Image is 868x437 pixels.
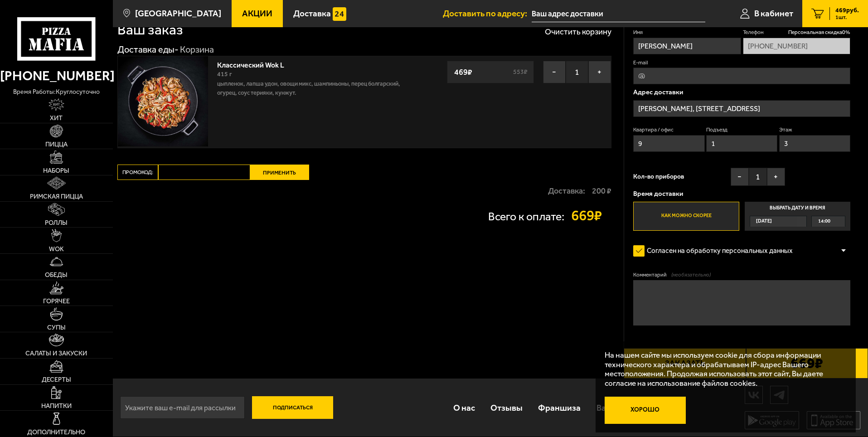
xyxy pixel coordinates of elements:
button: Подписаться [252,396,334,419]
span: [GEOGRAPHIC_DATA] [135,9,221,18]
span: Персональная скидка 0 % [788,29,850,36]
div: Корзина [180,44,214,56]
button: − [731,168,749,186]
span: Пицца [45,141,68,147]
label: Имя [633,29,741,36]
a: Классический Wok L [217,58,293,69]
label: Комментарий [633,271,850,279]
span: 14:00 [818,216,830,227]
strong: 200 ₽ [592,187,611,195]
span: 415 г [217,70,232,78]
input: @ [633,68,850,84]
a: Доставка еды- [117,44,179,55]
span: Доставка [293,9,331,18]
s: 553 ₽ [512,69,529,75]
span: 1 [566,61,588,83]
span: Салаты и закуски [25,350,87,356]
span: Дополнительно [27,429,85,435]
span: WOK [49,246,64,252]
strong: 469 ₽ [452,63,475,81]
button: − [543,61,566,83]
a: Отзывы [483,393,530,422]
p: цыпленок, лапша удон, овощи микс, шампиньоны, перец болгарский, огурец, соус терияки, кунжут. [217,79,418,97]
button: + [588,61,611,83]
p: Доставка: [548,187,585,195]
h1: Ваш заказ [117,23,183,37]
label: Квартира / офис [633,126,704,134]
span: Напитки [41,403,72,409]
span: [DATE] [756,216,772,227]
label: Выбрать дату и время [745,202,850,231]
p: На нашем сайте мы используем cookie для сбора информации технического характера и обрабатываем IP... [605,350,842,388]
label: Этаж [779,126,850,134]
label: Подъезд [706,126,777,134]
strong: 669 ₽ [571,209,612,223]
label: Телефон [743,29,850,36]
a: Франшиза [530,393,588,422]
span: Роллы [45,219,68,226]
img: 15daf4d41897b9f0e9f617042186c801.svg [333,7,346,21]
span: 1 шт. [835,15,859,20]
span: Кол-во приборов [633,174,684,180]
p: Адрес доставки [633,89,850,96]
span: В кабинет [754,9,793,18]
input: Укажите ваш e-mail для рассылки [120,396,245,419]
button: + [767,168,785,186]
label: Промокод: [117,165,158,180]
button: Хорошо [605,397,686,424]
span: (необязательно) [671,271,711,279]
a: Вакансии [589,393,642,422]
label: E-mail [633,59,850,67]
p: Всего к оплате: [488,211,564,223]
button: Применить [250,165,309,180]
p: Время доставки [633,190,850,197]
button: Очистить корзину [545,28,611,36]
span: 469 руб. [835,7,859,14]
span: Акции [242,9,272,18]
span: Горячее [43,298,70,304]
span: Наборы [43,167,69,174]
span: Доставить по адресу: [443,9,532,18]
span: Обеды [45,272,68,278]
label: Как можно скорее [633,202,739,231]
input: Ваш адрес доставки [532,5,705,22]
span: Супы [47,324,66,330]
span: Десерты [42,376,71,383]
a: О нас [445,393,482,422]
span: Хит [50,115,63,121]
input: +7 ( [743,38,850,54]
label: Согласен на обработку персональных данных [633,242,802,260]
span: Римская пицца [30,193,83,199]
span: 1 [749,168,767,186]
input: Имя [633,38,741,54]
